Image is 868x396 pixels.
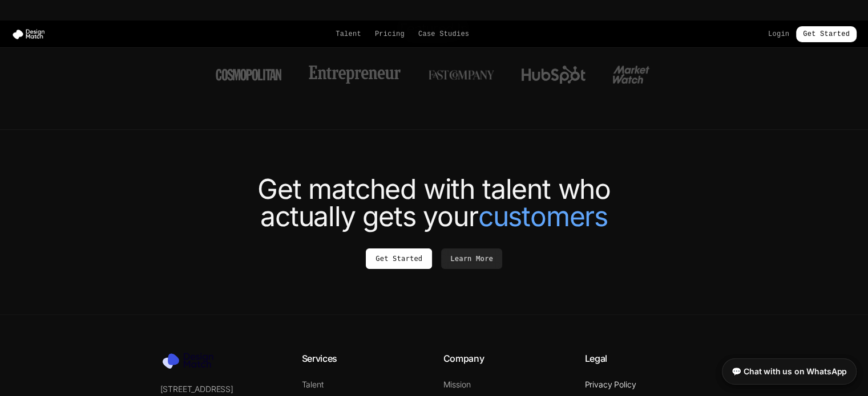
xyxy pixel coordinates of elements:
[796,26,857,42] a: Get Started
[428,66,494,84] img: Featured Logo 3
[11,28,50,40] img: Design Match
[722,358,857,385] a: 💬 Chat with us on WhatsApp
[160,352,223,370] img: Design Match
[216,66,281,84] img: Featured Logo 1
[302,352,425,365] h4: Services
[375,30,405,39] a: Pricing
[160,383,284,395] p: [STREET_ADDRESS]
[115,175,754,230] h2: Get matched with talent who actually gets your
[613,66,652,84] img: Featured Logo 5
[441,248,502,269] a: Learn More
[768,30,789,39] a: Login
[309,66,401,84] img: Featured Logo 2
[585,352,708,365] h4: Legal
[522,66,586,84] img: Featured Logo 4
[336,30,361,39] a: Talent
[585,379,636,389] a: Privacy Policy
[302,379,324,389] a: Talent
[366,248,432,269] a: Get Started
[443,352,567,365] h4: Company
[418,30,469,39] a: Case Studies
[443,379,471,389] a: Mission
[478,203,608,230] span: customers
